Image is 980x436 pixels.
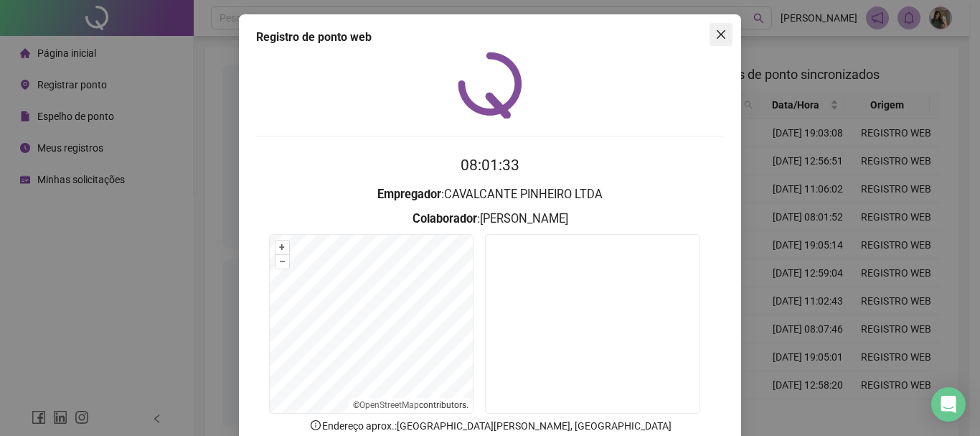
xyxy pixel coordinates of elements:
[715,29,727,40] span: close
[256,185,724,204] h3: : CAVALCANTE PINHEIRO LTDA
[413,212,477,226] strong: Colaborador
[256,29,724,46] div: Registro de ponto web
[256,210,724,228] h3: : [PERSON_NAME]
[256,418,724,434] p: Endereço aprox. : [GEOGRAPHIC_DATA][PERSON_NAME], [GEOGRAPHIC_DATA]
[309,419,322,432] span: info-circle
[377,187,441,201] strong: Empregador
[458,52,522,119] img: QRPoint
[359,400,419,410] a: OpenStreetMap
[275,241,289,254] button: +
[353,400,468,410] li: © contributors.
[710,23,732,46] button: Close
[931,387,966,422] div: Open Intercom Messenger
[275,255,289,269] button: –
[461,157,519,174] time: 08:01:33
